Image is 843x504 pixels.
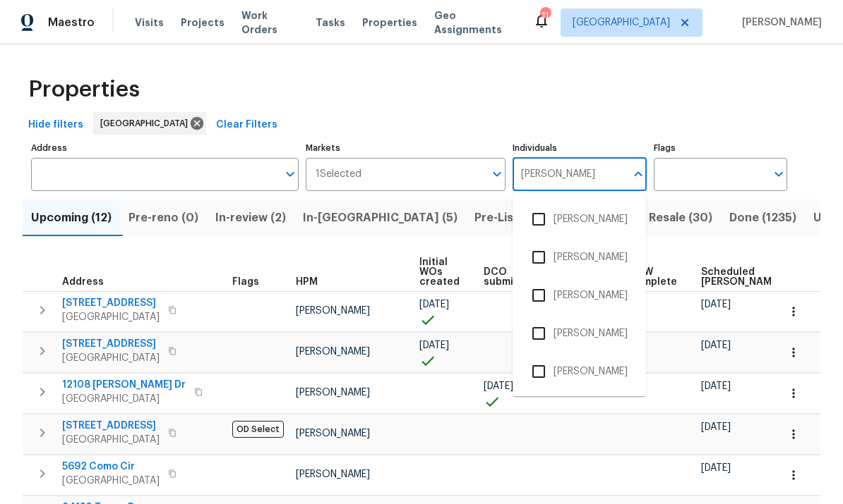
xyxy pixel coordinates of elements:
span: [GEOGRAPHIC_DATA] [62,310,160,324]
span: Address [62,277,104,287]
span: [DATE] [701,422,731,432]
li: [PERSON_NAME] [524,281,635,310]
span: [DATE] [484,381,513,391]
label: Individuals [513,144,646,152]
span: [PERSON_NAME] [296,429,370,438]
button: Clear Filters [210,112,283,138]
span: Tasks [316,18,345,27]
span: Work Orders [241,8,299,37]
span: [GEOGRAPHIC_DATA] [62,392,186,406]
span: [STREET_ADDRESS] [62,419,160,433]
div: 11 [540,8,550,23]
span: 5692 Como Cir [62,460,160,474]
span: Maestro [48,16,95,30]
span: [DATE] [419,300,449,309]
span: OD Select [232,421,284,438]
span: [DATE] [701,300,731,309]
span: [GEOGRAPHIC_DATA] [62,351,160,365]
label: Address [31,144,299,152]
span: [PERSON_NAME] [296,347,370,357]
span: [DATE] [701,340,731,350]
span: [DATE] [701,381,731,391]
span: Pre-reno (0) [128,208,198,228]
span: [GEOGRAPHIC_DATA] [100,116,193,130]
span: [PERSON_NAME] [736,16,822,30]
span: 1 Selected [316,168,361,180]
span: [PERSON_NAME] [296,306,370,316]
span: Clear Filters [216,116,277,134]
span: Scheduled [PERSON_NAME] [701,267,781,287]
span: [STREET_ADDRESS] [62,296,160,310]
span: Resale (30) [649,208,712,228]
button: Hide filters [23,112,89,138]
span: In-[GEOGRAPHIC_DATA] (5) [303,208,458,228]
li: [PERSON_NAME] [524,357,635,386]
button: Close [628,164,648,184]
span: D0W complete [630,267,677,287]
span: Initial WOs created [419,257,460,287]
span: 12108 [PERSON_NAME] Dr [62,378,186,392]
li: [PERSON_NAME] [524,319,635,348]
label: Flags [654,144,787,152]
button: Open [280,164,300,184]
span: [PERSON_NAME] [296,469,370,479]
span: [GEOGRAPHIC_DATA] [62,433,160,447]
span: [STREET_ADDRESS] [62,337,160,351]
span: DCO submitted [484,267,534,287]
li: [PERSON_NAME] [524,204,635,234]
input: Search ... [513,158,625,191]
span: Done (1235) [729,208,796,228]
span: Hide filters [28,116,83,134]
button: Open [769,164,789,184]
button: Open [487,164,507,184]
span: [GEOGRAPHIC_DATA] [573,16,670,30]
span: Flags [232,277,259,287]
span: [GEOGRAPHIC_DATA] [62,474,160,488]
span: Properties [362,16,417,30]
span: Geo Assignments [434,8,516,37]
span: Properties [28,82,140,97]
label: Markets [306,144,506,152]
span: Pre-Listing (0) [474,208,555,228]
li: [PERSON_NAME] [524,242,635,272]
span: Visits [135,16,164,30]
span: [DATE] [701,463,731,473]
span: HPM [296,277,318,287]
span: In-review (2) [215,208,286,228]
span: Upcoming (12) [31,208,112,228]
li: [PERSON_NAME] [524,395,635,424]
div: [GEOGRAPHIC_DATA] [93,112,206,135]
span: [PERSON_NAME] [296,388,370,398]
span: Projects [181,16,225,30]
span: [DATE] [419,340,449,350]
